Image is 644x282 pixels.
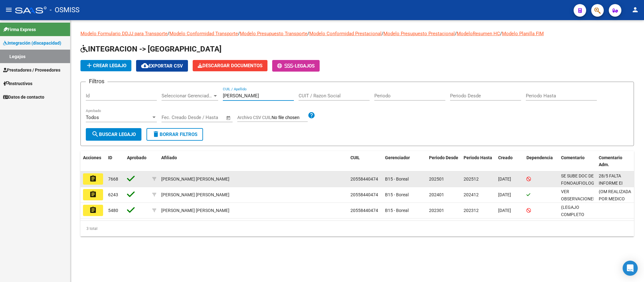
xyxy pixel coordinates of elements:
[161,176,229,183] div: [PERSON_NAME] [PERSON_NAME]
[85,62,93,69] mat-icon: add
[225,114,232,122] button: Open calendar
[141,62,149,69] mat-icon: cloud_download
[162,115,182,120] input: Start date
[596,151,634,172] datatable-header-cell: Comentario Adm.
[461,151,496,172] datatable-header-cell: Periodo Hasta
[429,176,444,182] span: 202501
[464,192,479,197] span: 202412
[3,67,60,73] span: Prestadores / Proveedores
[561,205,593,231] span: (LEGAJO COMPLETO CARGADO AL 24-08-2023 BOREAL)
[80,31,168,36] a: Modelo Formulario DDJJ para Transporte
[383,31,455,36] a: Modelo Presupuesto Prestacional
[348,151,383,172] datatable-header-cell: CUIL
[198,63,262,68] span: Descargar Documentos
[108,155,112,160] span: ID
[80,30,634,236] div: / / / / / /
[169,31,238,36] a: Modelo Conformidad Transporte
[3,94,44,100] span: Datos de contacto
[89,191,97,198] mat-icon: assignment
[80,45,222,53] span: INTEGRACION -> [GEOGRAPHIC_DATA]
[502,31,544,36] a: Modelo Planilla FIM
[599,173,635,243] span: 28/5 FALTA INFORME EI FALTAN ADAPTACIONES CURRICULRES POR MATERIA FALTA DOCUMENTACION DE OTROS PR...
[295,63,315,69] span: Legajos
[193,60,267,71] button: Descargar Documentos
[561,173,599,228] span: SE SUBE DOC DE FONOAUFIOLOGIA, PSICOLOGIA Y KINESIOLOGIA,SE SUBE CAR CICLO LECTIVO 2025 22/07- BO...
[80,151,106,172] datatable-header-cell: Acciones
[457,31,500,36] a: ModeloResumen HC
[385,155,410,160] span: Gerenciador
[308,111,315,119] mat-icon: help
[561,155,585,160] span: Comentario
[108,208,118,213] span: 5480
[561,189,596,209] span: VER OBSERVACIONES 7/5-29/5-19/6
[240,31,307,36] a: Modelo Presupuesto Transporte
[427,151,461,172] datatable-header-cell: Periodo Desde
[89,206,97,214] mat-icon: assignment
[91,132,136,137] span: Buscar Legajo
[599,155,622,167] span: Comentario Adm.
[50,3,80,17] span: - OSMISS
[272,60,320,72] button: -Legajos
[3,80,32,87] span: Instructivos
[141,63,183,69] span: Exportar CSV
[524,151,559,172] datatable-header-cell: Dependencia
[383,151,427,172] datatable-header-cell: Gerenciador
[385,208,409,213] span: B15 - Boreal
[464,176,479,182] span: 202512
[124,151,150,172] datatable-header-cell: Aprobado
[106,151,124,172] datatable-header-cell: ID
[464,208,479,213] span: 202312
[108,192,118,197] span: 6243
[272,115,308,121] input: Archivo CSV CUIL
[498,208,511,213] span: [DATE]
[152,130,160,138] mat-icon: delete
[161,191,229,198] div: [PERSON_NAME] [PERSON_NAME]
[498,192,511,197] span: [DATE]
[86,115,99,120] span: Todos
[80,60,131,71] button: Crear Legajo
[146,128,203,141] button: Borrar Filtros
[86,77,107,86] h3: Filtros
[127,155,146,160] span: Aprobado
[350,208,378,213] span: 20558440474
[350,192,378,197] span: 20558440474
[237,115,272,120] span: Archivo CSV CUIL
[631,6,639,14] mat-icon: person
[526,155,553,160] span: Dependencia
[159,151,348,172] datatable-header-cell: Afiliado
[80,221,634,236] div: 3 total
[5,6,13,14] mat-icon: menu
[309,31,382,36] a: Modelo Conformidad Prestacional
[350,155,360,160] span: CUIL
[498,155,513,160] span: Creado
[429,192,444,197] span: 202401
[161,207,229,214] div: [PERSON_NAME] [PERSON_NAME]
[623,261,638,276] div: Open Intercom Messenger
[108,176,118,182] span: 7668
[91,130,99,138] mat-icon: search
[85,63,126,68] span: Crear Legajo
[83,155,101,160] span: Acciones
[136,60,188,72] button: Exportar CSV
[559,151,596,172] datatable-header-cell: Comentario
[89,175,97,182] mat-icon: assignment
[161,155,177,160] span: Afiliado
[429,208,444,213] span: 202301
[188,115,218,120] input: End date
[3,26,36,33] span: Firma Express
[385,176,409,182] span: B15 - Boreal
[350,176,378,182] span: 20558440474
[277,63,295,69] span: -
[464,155,492,160] span: Periodo Hasta
[162,93,212,99] span: Seleccionar Gerenciador
[385,192,409,197] span: B15 - Boreal
[429,155,458,160] span: Periodo Desde
[498,176,511,182] span: [DATE]
[86,128,141,141] button: Buscar Legajo
[496,151,524,172] datatable-header-cell: Creado
[152,132,197,137] span: Borrar Filtros
[3,40,61,46] span: Integración (discapacidad)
